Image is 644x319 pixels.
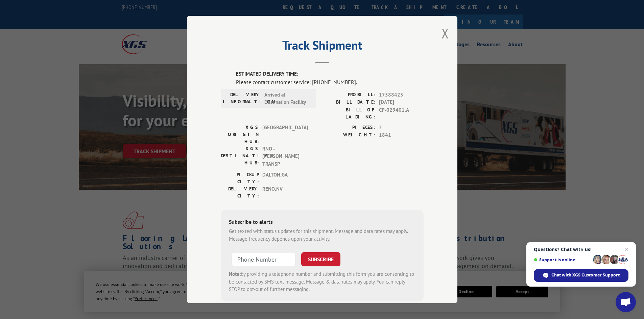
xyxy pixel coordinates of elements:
label: PIECES: [322,124,376,132]
label: BILL DATE: [322,99,376,106]
span: 2 [379,124,424,132]
button: Close modal [442,24,449,42]
span: DALTON , GA [262,171,308,185]
div: Please contact customer service: [PHONE_NUMBER]. [236,78,424,86]
span: [DATE] [379,99,424,106]
span: Questions? Chat with us! [534,247,628,252]
h2: Track Shipment [221,41,424,53]
input: Phone Number [232,252,296,266]
span: Support is online [534,257,591,262]
button: SUBSCRIBE [301,252,340,266]
div: Get texted with status updates for this shipment. Message and data rates may apply. Message frequ... [229,228,415,243]
strong: Note: [229,271,241,277]
label: PICKUP CITY: [221,171,259,185]
div: Subscribe to alerts [229,218,415,228]
span: CP-029401.A [379,106,424,121]
span: Chat with XGS Customer Support [551,272,620,278]
span: Arrived at Destination Facility [264,91,310,106]
label: BILL OF LADING: [322,106,376,121]
span: RENO , NV [262,185,308,200]
label: DELIVERY CITY: [221,185,259,200]
label: WEIGHT: [322,131,376,139]
div: Chat with XGS Customer Support [534,269,628,282]
span: Close chat [623,245,631,254]
span: 17588423 [379,91,424,99]
span: RNO - [PERSON_NAME] TRANSP [262,145,308,168]
div: by providing a telephone number and submitting this form you are consenting to be contacted by SM... [229,270,415,293]
label: XGS ORIGIN HUB: [221,124,259,145]
span: 1841 [379,131,424,139]
label: ESTIMATED DELIVERY TIME: [236,70,424,78]
label: DELIVERY INFORMATION: [223,91,261,106]
span: [GEOGRAPHIC_DATA] [262,124,308,145]
label: XGS DESTINATION HUB: [221,145,259,168]
label: PROBILL: [322,91,376,99]
div: Open chat [616,292,636,312]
